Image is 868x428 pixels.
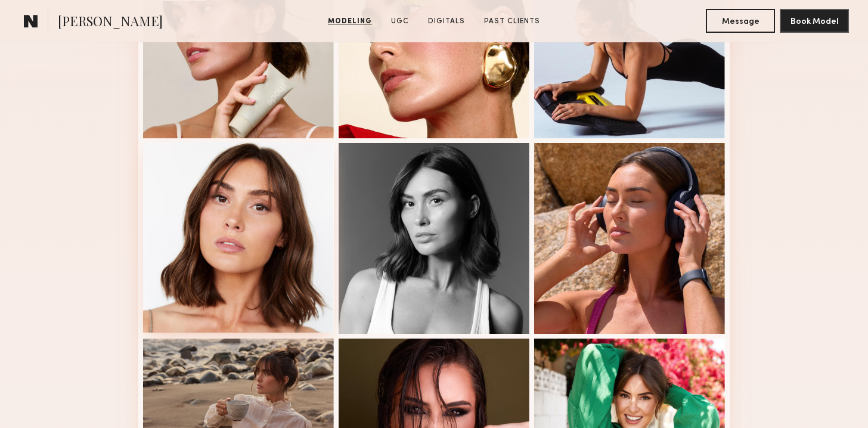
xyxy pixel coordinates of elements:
[479,16,545,27] a: Past Clients
[423,16,470,27] a: Digitals
[780,9,849,33] button: Book Model
[706,9,775,33] button: Message
[780,15,849,26] a: Book Model
[386,16,414,27] a: UGC
[58,12,163,33] span: [PERSON_NAME]
[323,16,377,27] a: Modeling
